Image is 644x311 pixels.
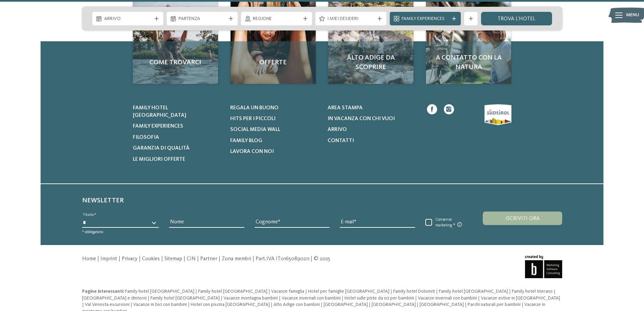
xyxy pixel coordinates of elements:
span: | [554,289,555,294]
span: Hotel per famiglie [GEOGRAPHIC_DATA] [308,289,389,294]
span: Hotel con piscina [GEOGRAPHIC_DATA] [191,302,270,307]
span: | [221,296,222,301]
span: | [522,302,523,307]
span: | [305,289,307,294]
span: Partenza [178,16,226,22]
span: | [271,302,272,307]
span: [GEOGRAPHIC_DATA] [372,302,416,307]
span: Family hotel Dolomiti [393,289,435,294]
a: Family hotel Merano [512,289,554,294]
span: | [139,256,141,262]
a: Vacanze estive in [GEOGRAPHIC_DATA] [481,296,560,301]
span: Vacanze famiglia [271,289,304,294]
span: | [417,302,419,307]
a: Contatti [328,137,416,145]
span: | [253,256,254,262]
span: Contatti [328,138,354,143]
span: Hotel sulle piste da sci per bambini [344,296,414,301]
a: Vacanze invernali con bambini [282,296,342,301]
span: Family experiences [133,124,183,129]
span: Vacanze in bici con bambini [133,302,187,307]
span: | [465,302,467,307]
a: Filosofia [133,134,222,141]
a: Regala un buono [230,104,319,112]
span: Vacanze montagna bambini [223,296,278,301]
span: Alto Adige con bambini [273,302,320,307]
a: In vacanza con chi vuoi [328,115,416,123]
span: [GEOGRAPHIC_DATA] [324,302,368,307]
span: Offerte [237,58,309,67]
span: | [369,302,371,307]
span: Vacanze invernali con bambini [282,296,341,301]
span: Family hotel Merano [512,289,553,294]
span: Consenso marketing [432,217,468,228]
span: I miei desideri [327,16,375,22]
a: Vacanze in bici con bambini [133,302,188,307]
span: | [219,256,220,262]
span: Hits per i piccoli [230,116,276,121]
span: Family hotel [GEOGRAPHIC_DATA] [198,289,267,294]
a: Parchi naturali per bambini [468,302,522,307]
span: | [509,289,511,294]
a: Hits per i piccoli [230,115,319,123]
a: Family hotel [GEOGRAPHIC_DATA] [133,104,222,119]
a: Cookies [142,256,160,262]
a: Lavora con noi [230,148,319,155]
span: | [195,289,197,294]
span: | [321,302,323,307]
span: Val Venosta escursioni [85,302,129,307]
a: Family experiences [133,123,222,130]
a: Val Venosta escursioni [85,302,130,307]
a: Hotel per famiglie [GEOGRAPHIC_DATA] [308,289,390,294]
span: * obbligatorio [82,230,103,234]
span: | [436,289,438,294]
span: Family hotel [GEOGRAPHIC_DATA] [125,289,194,294]
span: Family hotel [GEOGRAPHIC_DATA] [439,289,508,294]
span: | [311,256,312,262]
span: Area stampa [328,105,363,111]
span: Iscriviti ora [505,216,540,221]
span: In vacanza con chi vuoi [328,116,395,121]
span: Family Blog [230,138,262,143]
span: | [119,256,120,262]
span: Lavora con noi [230,149,274,154]
span: [GEOGRAPHIC_DATA] e dintorni [82,296,147,301]
a: Family hotel Dolomiti [393,289,436,294]
a: [GEOGRAPHIC_DATA] e dintorni [82,296,148,301]
span: Alto Adige da scoprire [335,53,407,72]
span: | [97,256,99,262]
span: | [130,302,132,307]
a: Vacanze montagna bambini [223,296,279,301]
span: Social Media Wall [230,127,280,132]
span: Family Experiences [402,16,449,22]
a: Social Media Wall [230,126,319,133]
a: Vacanze famiglia [271,289,305,294]
a: Le migliori offerte [133,156,222,163]
span: Le migliori offerte [133,157,185,162]
span: | [161,256,163,262]
a: Family Blog [230,137,319,145]
span: | [184,256,185,262]
a: trova l’hotel [481,12,552,25]
span: Family hotel [GEOGRAPHIC_DATA] [133,105,186,118]
a: Area stampa [328,104,416,112]
a: Home [82,256,96,262]
span: [GEOGRAPHIC_DATA] [420,302,464,307]
span: Garanzia di qualità [133,146,190,151]
span: Arrivo [328,127,347,132]
span: Filosofia [133,135,159,140]
a: Family hotel [GEOGRAPHIC_DATA] [439,289,509,294]
a: Privacy [122,256,138,262]
a: Partner [200,256,217,262]
span: Vacanze invernali con bambini [418,296,477,301]
span: | [197,256,199,262]
span: | [279,296,281,301]
a: [GEOGRAPHIC_DATA] [420,302,465,307]
a: Family hotel [GEOGRAPHIC_DATA] [125,289,195,294]
span: © 2025 [314,256,330,262]
span: | [390,289,392,294]
a: Imprint [100,256,117,262]
span: | [82,302,84,307]
span: | [188,302,190,307]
